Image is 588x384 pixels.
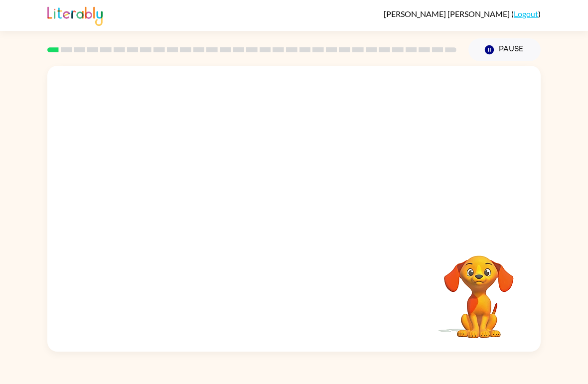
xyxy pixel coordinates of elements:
button: Pause [468,38,541,61]
a: Logout [514,9,538,18]
div: ( ) [384,9,541,18]
img: Literably [47,4,103,26]
span: [PERSON_NAME] [PERSON_NAME] [384,9,511,18]
video: Your browser must support playing .mp4 files to use Literably. Please try using another browser. [429,240,529,340]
